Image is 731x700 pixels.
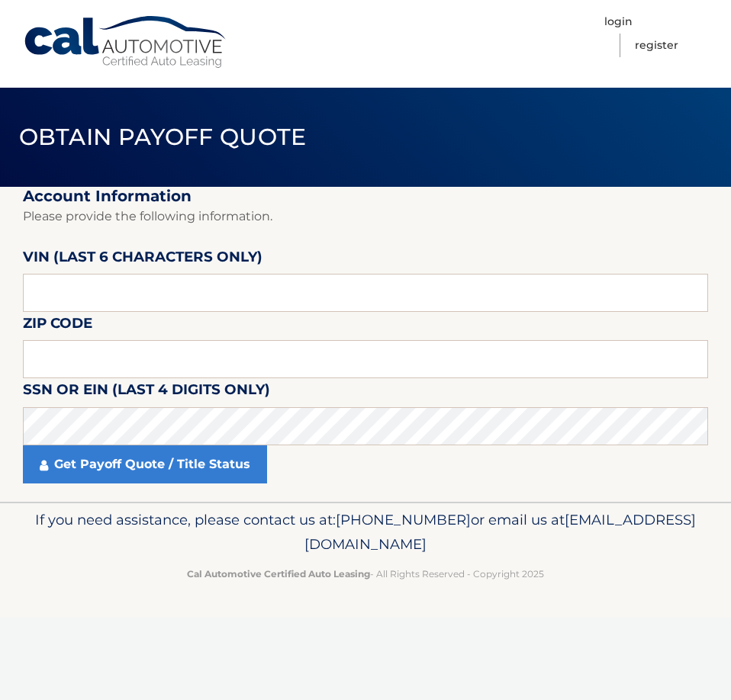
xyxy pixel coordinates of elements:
h2: Account Information [23,187,708,206]
a: Login [604,10,633,34]
p: - All Rights Reserved - Copyright 2025 [23,566,708,582]
span: [PHONE_NUMBER] [336,511,471,528]
label: SSN or EIN (last 4 digits only) [23,378,270,406]
label: Zip Code [23,312,92,340]
a: Cal Automotive [23,15,229,69]
p: If you need assistance, please contact us at: or email us at [23,508,708,557]
span: Obtain Payoff Quote [19,123,307,151]
strong: Cal Automotive Certified Auto Leasing [187,568,370,580]
a: Register [635,34,678,57]
a: Get Payoff Quote / Title Status [23,445,267,483]
p: Please provide the following information. [23,206,708,227]
label: VIN (last 6 characters only) [23,246,262,274]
